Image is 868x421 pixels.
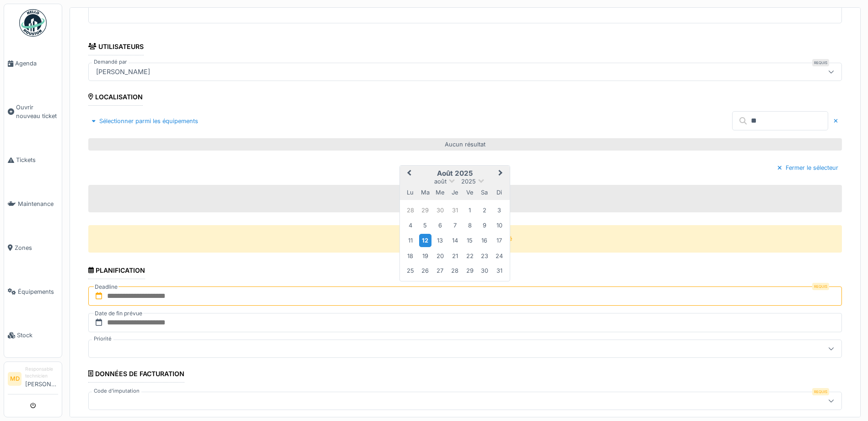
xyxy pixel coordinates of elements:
[4,138,62,182] a: Tickets
[493,186,506,199] div: dimanche
[419,186,431,199] div: mardi
[8,366,58,394] a: MD Responsable technicien[PERSON_NAME]
[404,250,416,262] div: Choose lundi 18 août 2025
[404,264,416,277] div: Choose lundi 25 août 2025
[4,226,62,270] a: Zones
[464,250,476,262] div: Choose vendredi 22 août 2025
[774,162,842,174] div: Fermer le sélecteur
[493,234,506,247] div: Choose dimanche 17 août 2025
[478,234,491,247] div: Choose samedi 16 août 2025
[464,219,476,232] div: Choose vendredi 8 août 2025
[18,200,58,208] span: Maintenance
[419,250,431,262] div: Choose mardi 19 août 2025
[478,264,491,277] div: Choose samedi 30 août 2025
[404,234,416,247] div: Choose lundi 11 août 2025
[4,86,62,138] a: Ouvrir nouveau ticket
[400,169,510,178] h2: août 2025
[419,204,431,216] div: Choose mardi 29 juillet 2025
[812,59,829,66] div: Requis
[448,204,461,216] div: Choose jeudi 31 juillet 2025
[4,42,62,86] a: Agenda
[434,204,446,216] div: Choose mercredi 30 juillet 2025
[16,156,58,164] span: Tickets
[434,264,446,277] div: Choose mercredi 27 août 2025
[8,372,22,386] li: MD
[434,186,446,199] div: mercredi
[94,308,143,318] label: Date de fin prévue
[464,204,476,216] div: Choose vendredi 1 août 2025
[478,186,491,199] div: samedi
[464,234,476,247] div: Choose vendredi 15 août 2025
[404,204,416,216] div: Choose lundi 28 juillet 2025
[403,203,507,278] div: Month août, 2025
[404,219,416,232] div: Choose lundi 4 août 2025
[25,366,58,392] li: [PERSON_NAME]
[15,59,58,68] span: Agenda
[92,67,154,77] div: [PERSON_NAME]
[419,264,431,277] div: Choose mardi 26 août 2025
[493,204,506,216] div: Choose dimanche 3 août 2025
[88,367,184,383] div: Données de facturation
[448,219,461,232] div: Choose jeudi 7 août 2025
[464,264,476,277] div: Choose vendredi 29 août 2025
[92,335,113,343] label: Priorité
[464,186,476,199] div: vendredi
[448,186,461,199] div: jeudi
[92,58,129,66] label: Demandé par
[4,182,62,226] a: Maintenance
[812,283,829,290] div: Requis
[493,250,506,262] div: Choose dimanche 24 août 2025
[448,234,461,247] div: Choose jeudi 14 août 2025
[19,9,47,37] img: Badge_color-CXgf-gQk.svg
[401,167,415,181] button: Previous Month
[88,264,145,279] div: Planification
[478,219,491,232] div: Choose samedi 9 août 2025
[88,138,842,151] div: Aucun résultat
[4,270,62,313] a: Équipements
[434,234,446,247] div: Choose mercredi 13 août 2025
[419,234,431,247] div: Choose mardi 12 août 2025
[478,250,491,262] div: Choose samedi 23 août 2025
[16,103,58,120] span: Ouvrir nouveau ticket
[461,178,476,185] span: 2025
[434,219,446,232] div: Choose mercredi 6 août 2025
[17,331,58,340] span: Stock
[4,313,62,357] a: Stock
[448,250,461,262] div: Choose jeudi 21 août 2025
[92,387,141,395] label: Code d'imputation
[25,366,58,380] div: Responsable technicien
[493,264,506,277] div: Choose dimanche 31 août 2025
[478,204,491,216] div: Choose samedi 2 août 2025
[88,90,143,106] div: Localisation
[493,219,506,232] div: Choose dimanche 10 août 2025
[15,243,58,252] span: Zones
[448,264,461,277] div: Choose jeudi 28 août 2025
[88,115,202,127] div: Sélectionner parmi les équipements
[404,186,416,199] div: lundi
[88,40,144,55] div: Utilisateurs
[18,287,58,296] span: Équipements
[94,282,119,292] label: Deadline
[812,388,829,395] div: Requis
[419,219,431,232] div: Choose mardi 5 août 2025
[434,250,446,262] div: Choose mercredi 20 août 2025
[434,178,447,185] span: août
[494,167,509,181] button: Next Month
